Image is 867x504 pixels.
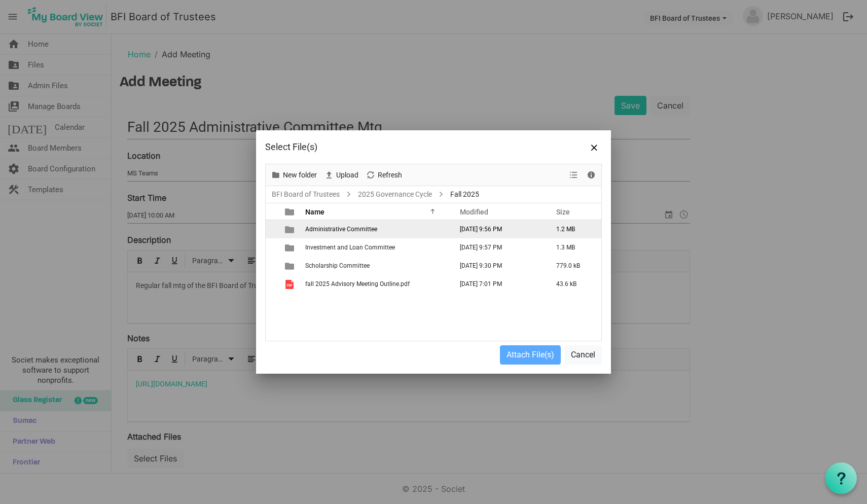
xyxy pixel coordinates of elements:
[565,164,583,186] div: View
[305,226,377,233] span: Administrative Committee
[362,164,406,186] div: Refresh
[279,238,302,257] td: is template cell column header type
[279,257,302,275] td: is template cell column header type
[266,257,279,275] td: checkbox
[267,164,320,186] div: New folder
[266,238,279,257] td: checkbox
[546,257,601,275] td: 779.0 kB is template cell column header Size
[279,275,302,293] td: is template cell column header type
[356,188,434,201] a: 2025 Governance Cycle
[302,238,449,257] td: Investment and Loan Committee is template cell column header Name
[302,275,449,293] td: fall 2025 Advisory Meeting Outline.pdf is template cell column header Name
[546,220,601,238] td: 1.2 MB is template cell column header Size
[302,257,449,275] td: Scholarship Committee is template cell column header Name
[266,220,279,238] td: checkbox
[320,164,362,186] div: Upload
[305,262,370,269] span: Scholarship Committee
[270,188,342,201] a: BFI Board of Trustees
[322,169,360,182] button: Upload
[448,188,481,201] span: Fall 2025
[564,345,602,365] button: Cancel
[377,169,403,182] span: Refresh
[460,208,488,216] span: Modified
[546,275,601,293] td: 43.6 kB is template cell column header Size
[305,208,324,216] span: Name
[282,169,318,182] span: New folder
[449,238,546,257] td: September 12, 2025 9:57 PM column header Modified
[265,139,534,155] div: Select File(s)
[449,220,546,238] td: September 12, 2025 9:56 PM column header Modified
[556,208,570,216] span: Size
[500,345,561,365] button: Attach File(s)
[546,238,601,257] td: 1.3 MB is template cell column header Size
[302,220,449,238] td: Administrative Committee is template cell column header Name
[335,169,359,182] span: Upload
[364,169,404,182] button: Refresh
[449,275,546,293] td: September 11, 2025 7:01 PM column header Modified
[305,244,395,251] span: Investment and Loan Committee
[587,139,602,155] button: Close
[279,220,302,238] td: is template cell column header type
[585,169,598,182] button: Details
[583,164,600,186] div: Details
[266,275,279,293] td: checkbox
[449,257,546,275] td: September 12, 2025 9:30 PM column header Modified
[567,169,580,182] button: View dropdownbutton
[269,169,319,182] button: New folder
[305,280,410,287] span: fall 2025 Advisory Meeting Outline.pdf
